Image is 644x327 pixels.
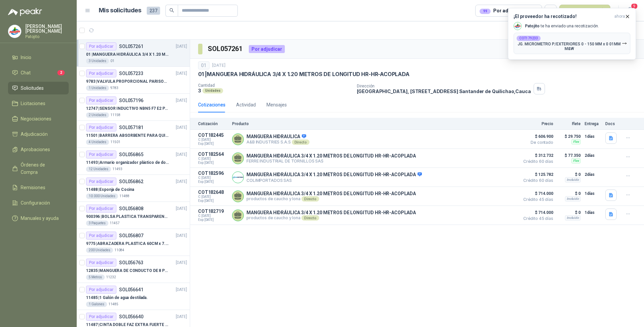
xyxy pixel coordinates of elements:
p: SOL057261 [119,44,143,49]
p: $ 29.750 [557,132,581,140]
span: $ 714.000 [520,190,553,198]
p: 01 [110,58,114,64]
p: [DATE] [176,97,187,104]
a: Órdenes de Compra [8,158,69,179]
p: COT182719 [198,209,228,214]
p: Precio [520,121,553,126]
div: Por adjudicar [249,45,285,53]
p: 12747 | SENSOR INDUCTIVO NBN5 F7 E2 PARKER II [86,105,169,112]
div: 3 Paquetes [86,221,108,226]
p: [DATE] [176,287,187,293]
a: Por adjudicarSOL057233[DATE] 9783 |VALVULA PROPORCIONAL PARISON 0811404612 / 4WRPEH6C4 REXROTH1 U... [77,67,190,94]
p: Patojito [25,35,69,39]
a: Por adjudicarSOL057181[DATE] 11501 |BARRERA ABSORBENTE PARA QUIMICOS (DERRAME DE HIPOCLORITO)4 Un... [77,121,190,148]
img: Logo peakr [8,8,42,16]
span: Órdenes de Compra [21,161,62,176]
p: SOL057233 [119,71,143,76]
div: Por adjudicar [86,123,116,131]
span: Licitaciones [21,100,45,107]
span: Exp: [DATE] [198,142,228,146]
p: $ 0 [557,190,581,198]
p: MANGUERA HIDRÁULICA 3/4 X 1.20 METROS DE LONGITUD HR-HR-ACOPLADA [246,153,416,158]
span: Configuración [21,199,50,207]
span: Inicio [21,54,31,61]
img: Company Logo [514,22,521,30]
div: Por adjudicar [86,42,116,50]
a: Chat2 [8,66,69,79]
div: Directo [301,215,319,221]
p: Cotización [198,121,228,126]
p: 11493 [112,167,122,172]
div: Por adjudicar [86,150,116,158]
span: Exp: [DATE] [198,199,228,203]
p: COT182596 [198,171,228,176]
a: Aprobaciones [8,143,69,156]
div: Actividad [236,101,256,108]
p: $ 0 [557,171,581,179]
div: 99 [480,9,491,14]
a: Remisiones [8,181,69,194]
a: Por adjudicarSOL056641[DATE] 11485 |1 Galón de agua destilada.1 Galones11485 [77,283,190,310]
p: 1 días [585,190,601,198]
p: SOL056862 [119,179,143,184]
span: $ 714.000 [520,209,553,217]
p: [DATE] [176,206,187,212]
span: C: [DATE] [198,214,228,218]
p: [DATE] [176,179,187,185]
div: 12 Unidades [86,167,111,172]
button: 9 [624,5,636,17]
p: te ha enviado una recotización. [525,23,599,29]
p: SOL056808 [119,206,143,211]
div: Por adjudicar [86,69,116,77]
p: Producto [232,121,516,126]
div: Incluido [565,215,581,221]
span: Exp: [DATE] [198,180,228,184]
p: [DATE] [176,260,187,266]
div: Flex [571,158,581,163]
a: Por adjudicarSOL057196[DATE] 12747 |SENSOR INDUCTIVO NBN5 F7 E2 PARKER II2 Unidades11158 [77,94,190,121]
h3: ¡El proveedor ha recotizado! [514,14,612,19]
a: Adjudicación [8,128,69,140]
img: Company Logo [8,25,21,38]
p: [DATE] [176,314,187,320]
a: Configuración [8,197,69,209]
span: ahora [614,14,625,19]
p: 11084 [114,248,124,253]
div: Unidades [202,88,223,93]
p: SOL056807 [119,233,143,238]
a: Por adjudicarSOL057261[DATE] 01 |MANGUERA HIDRÁULICA 3/4 X 1.20 METROS DE LONGITUD HR-HR-ACOPLADA... [77,40,190,67]
a: Negociaciones [8,112,69,125]
p: 9783 [110,85,118,91]
p: 11457 [110,221,120,226]
p: MANGUERA HIDRÁULICA 3/4 X 1.20 METROS DE LONGITUD HR-HR-ACOPLADA [246,210,416,215]
span: C: [DATE] [198,176,228,180]
p: $ 0 [557,209,581,217]
p: COT182445 [198,132,228,138]
span: C: [DATE] [198,195,228,199]
div: 01 [198,61,209,69]
div: 1 Unidades [86,85,109,91]
a: Manuales y ayuda [8,212,69,225]
div: Por adjudicar [480,7,523,14]
p: Docs [605,121,619,126]
a: Por adjudicarSOL056862[DATE] 11488 |Esponja de Cocina10.000 Unidades11488 [77,175,190,202]
p: SOL056865 [119,152,143,157]
span: 237 [147,7,160,15]
span: Exp: [DATE] [198,161,228,165]
button: COT179233JG. MICROMETRO P/EXTERIORES 0 - 150 MM x 0 01MM M&W [514,33,630,54]
div: 3 Unidades [86,58,109,64]
p: [DATE] [176,233,187,239]
span: C: [DATE] [198,138,228,142]
span: Remisiones [21,184,45,191]
p: productos de caucho y lona [246,215,416,221]
p: 900396 | BOLSA PLASTICA TRANSPARENTE DE 40*60 CMS [86,214,169,220]
span: Crédito 45 días [520,198,553,202]
p: FERRE INDUSTRIAL DE TORNILLOS SAS [246,158,416,163]
div: Por adjudicar [86,205,116,213]
h3: SOL057261 [208,44,243,54]
p: SOL056641 [119,287,143,292]
div: Por adjudicar [86,286,116,294]
p: 2 días [585,151,601,159]
p: [DATE] [212,62,225,69]
div: Incluido [565,196,581,202]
